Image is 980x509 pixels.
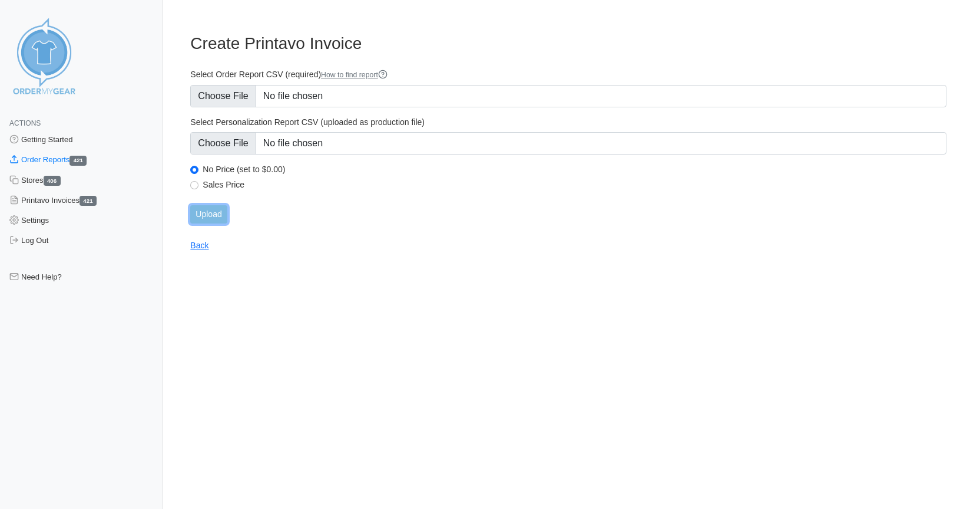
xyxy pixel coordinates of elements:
a: How to find report [321,71,388,79]
span: 421 [69,156,87,166]
input: Upload [190,205,227,224]
label: No Price (set to $0.00) [203,164,946,175]
label: Select Personalization Report CSV (uploaded as production file) [190,117,946,127]
span: 406 [44,176,61,186]
span: 421 [80,196,97,206]
label: Select Order Report CSV (required) [190,69,946,80]
span: Actions [9,119,41,127]
h3: Create Printavo Invoice [190,34,946,54]
label: Sales Price [203,179,946,190]
a: Back [190,241,208,250]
